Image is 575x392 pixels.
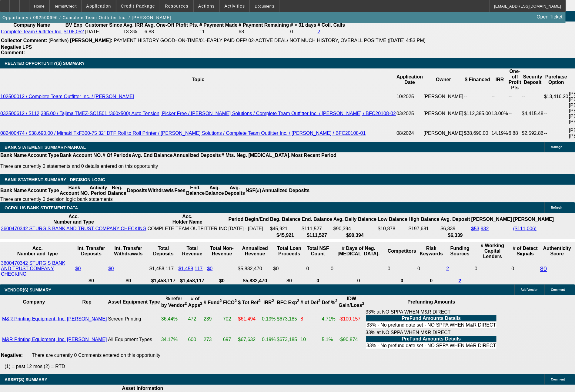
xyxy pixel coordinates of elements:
[59,152,102,158] th: Bank Account NO.
[408,226,440,232] td: $197,681
[534,12,565,22] a: Open Ticket
[245,185,262,196] th: NSF(#)
[302,226,333,232] td: $111,527
[161,296,187,308] b: % refer by Vendor
[219,299,222,303] sup: 2
[464,68,491,91] th: $ Financed
[186,185,205,196] th: End. Balance
[82,0,115,12] button: Application
[318,29,320,34] a: 2
[1,243,75,260] th: Acc. Number and Type
[330,260,387,277] td: 0
[147,214,228,225] th: Acc. Holder Name
[75,266,81,271] a: $0
[297,299,299,303] sup: 2
[108,278,149,284] th: $0
[149,260,177,277] td: $1,458,117
[122,386,163,391] b: Asset Information
[270,214,301,225] th: Beg. Balance
[402,316,461,321] b: PreFund Amounts Details
[85,22,122,28] b: Customer Since
[464,91,491,102] td: --
[59,185,89,196] th: Bank Account NO.
[407,299,455,304] b: Prefunding Amounts
[290,22,316,28] b: # > 31 days
[335,299,337,303] sup: 2
[272,299,274,303] sup: 2
[262,309,276,329] td: 0.19%
[270,232,301,238] th: $45,921
[204,300,222,305] b: # Fund
[540,243,574,260] th: Authenticity Score
[540,265,547,272] a: 80
[205,185,224,196] th: Avg. Balance
[199,29,238,35] td: 11
[145,22,198,28] b: Avg. One-Off Ptofit Pts.
[333,232,377,238] th: $90,394
[513,226,537,231] a: ($111,006)
[522,68,544,91] th: Security Deposit
[262,330,276,350] td: 0.19%
[423,91,464,102] td: [PERSON_NAME]
[551,145,562,149] span: Manage
[300,309,321,329] td: 8
[402,336,461,341] b: PreFund Amounts Details
[301,300,321,305] b: # of Def
[188,330,203,350] td: 600
[23,299,45,304] b: Company
[508,125,522,142] td: 6.88
[387,278,416,284] th: 0
[0,111,396,116] a: 032500612 / $112,385.00 / Tajima TMEZ-SC1501 (360x500) Auto Tension, Picker Free / [PERSON_NAME] ...
[123,29,144,35] td: 13.3%
[387,243,416,260] th: Competitors
[366,330,497,349] div: 33% at NO SPPA WHEN M&R DIRECT
[333,226,377,232] td: $90,394
[178,278,206,284] th: $1,458,117
[194,0,219,12] button: Actions
[459,278,461,283] a: 2
[511,260,540,277] td: 0
[277,300,299,305] b: BFC Exp
[89,185,108,196] th: Activity Period
[446,266,449,271] a: 2
[508,102,522,125] td: --
[239,29,289,35] td: 68
[273,243,306,260] th: Total Loan Proceeds
[114,38,426,43] span: PAYMENT HISTORY GOOD- ON-TIME/01-EARLY PAID OFF/ 02-ACTIVE DEAL/ NOT MUCH HISTORY, OVERALL POSITI...
[188,309,203,329] td: 472
[107,185,126,196] th: Beg. Balance
[199,22,237,28] b: # Payment Made
[1,353,23,358] b: Negative:
[306,278,330,284] th: 0
[64,29,84,34] a: $108,052
[1,38,47,43] b: Collector Comment:
[165,4,189,8] span: Resources
[86,4,111,8] span: Application
[102,152,132,158] th: # Of Periods
[366,343,496,349] td: 33% - No prefund date set - NO SPPA WHEN M&R DIRECT
[396,125,423,142] td: 08/2024
[0,164,336,169] p: There are currently 0 statements and 0 details entered on this opportunity
[198,4,215,8] span: Actions
[551,206,562,209] span: Refresh
[423,125,464,142] td: [PERSON_NAME]
[259,299,261,303] sup: 2
[239,22,289,28] b: # Payment Remaining
[149,278,177,284] th: $1,458,117
[67,337,107,342] a: [PERSON_NAME]
[5,61,85,66] span: RELATED OPPORTUNITY(S) SUMMARY
[417,260,445,277] td: 0
[522,125,544,142] td: $2,592.86
[108,243,149,260] th: Int. Transfer Withdrawals
[464,125,491,142] td: $38,690.00
[471,214,512,225] th: [PERSON_NAME]
[123,22,143,28] b: Avg. IRR
[2,316,66,321] a: M&R Printing Equipment, Inc.
[132,152,173,158] th: Avg. End Balance
[108,309,160,329] td: Screen Printing
[475,266,477,271] span: 0
[1,29,62,34] a: Complete Team Outfitter Inc.
[522,102,544,125] td: $4,415.48
[5,205,78,210] span: OCROLUS BANK STATEMENT DATA
[238,278,272,284] th: $5,832,470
